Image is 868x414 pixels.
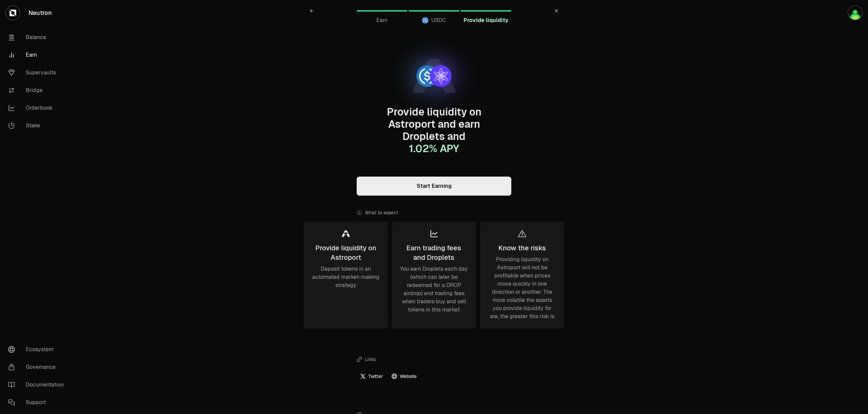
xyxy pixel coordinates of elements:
[422,17,429,24] img: USDC
[400,243,468,262] div: Earn trading fees and Droplets
[416,65,438,87] img: USDC
[357,177,511,196] a: Start Earning
[431,16,446,24] span: USDC
[376,16,388,24] span: Earn
[312,265,380,289] div: Deposit tokens in an automated market-making strategy
[357,371,386,382] a: Twitter
[3,29,73,46] a: Balance
[430,65,452,87] img: dATOM
[357,3,407,19] a: Earn
[848,6,862,20] img: Keplr
[3,46,73,64] a: Earn
[387,105,481,155] span: Provide liquidity on Astroport and earn Droplets and
[357,204,511,221] div: What to expect
[388,371,419,382] a: Website
[409,142,459,155] span: 1.02 % APY
[498,243,546,253] div: Know the risks
[3,64,73,82] a: Supervaults
[357,350,511,368] div: Links
[400,265,468,314] div: You earn Droplets each day (which can later be redeemed for a DROP airdrop) and trading fees when...
[3,394,73,411] a: Support
[409,3,459,19] a: USDCUSDC
[312,243,380,262] div: Provide liquidity on Astroport
[488,255,556,321] div: Providing liquidity on Astroport will not be profitable when prices move quickly in one direction...
[3,341,73,358] a: Ecosystem
[3,358,73,376] a: Governance
[3,376,73,394] a: Documentation
[3,82,73,99] a: Bridge
[3,99,73,117] a: Orderbook
[3,117,73,134] a: Stake
[463,16,508,24] span: Provide liquidity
